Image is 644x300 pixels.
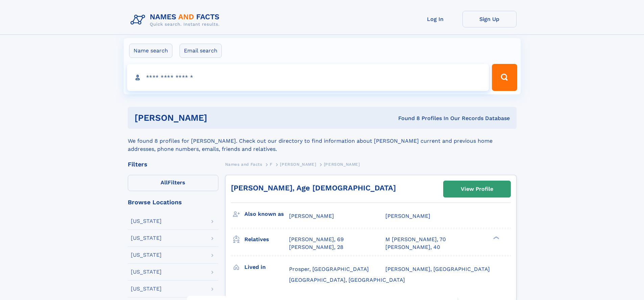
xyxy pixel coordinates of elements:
[289,213,334,219] span: [PERSON_NAME]
[131,252,162,258] div: [US_STATE]
[385,236,446,243] a: M [PERSON_NAME], 70
[128,175,218,191] label: Filters
[131,218,162,224] div: [US_STATE]
[289,244,343,251] a: [PERSON_NAME], 28
[180,44,222,58] label: Email search
[385,213,430,219] span: [PERSON_NAME]
[131,269,162,275] div: [US_STATE]
[128,129,517,153] div: We found 8 profiles for [PERSON_NAME]. Check out our directory to find information about [PERSON_...
[131,286,162,292] div: [US_STATE]
[225,160,262,168] a: Names and Facts
[408,11,462,27] a: Log In
[161,179,168,186] span: All
[324,162,360,167] span: [PERSON_NAME]
[131,235,162,241] div: [US_STATE]
[270,160,272,168] a: F
[244,208,289,220] h3: Also known as
[492,64,517,91] button: Search Button
[135,114,303,122] h1: [PERSON_NAME]
[129,44,172,58] label: Name search
[127,64,489,91] input: search input
[289,266,369,272] span: Prosper, [GEOGRAPHIC_DATA]
[289,277,405,283] span: [GEOGRAPHIC_DATA], [GEOGRAPHIC_DATA]
[270,162,272,167] span: F
[385,266,490,272] span: [PERSON_NAME], [GEOGRAPHIC_DATA]
[128,199,218,205] div: Browse Locations
[385,244,440,251] a: [PERSON_NAME], 40
[128,161,218,167] div: Filters
[280,162,316,167] span: [PERSON_NAME]
[280,160,316,168] a: [PERSON_NAME]
[461,181,493,197] div: View Profile
[462,11,517,27] a: Sign Up
[244,234,289,245] h3: Relatives
[244,261,289,273] h3: Lived in
[289,236,344,243] a: [PERSON_NAME], 69
[444,181,510,197] a: View Profile
[492,236,500,240] div: ❯
[128,11,225,29] img: Logo Names and Facts
[231,184,396,192] a: [PERSON_NAME], Age [DEMOGRAPHIC_DATA]
[303,115,510,122] div: Found 8 Profiles In Our Records Database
